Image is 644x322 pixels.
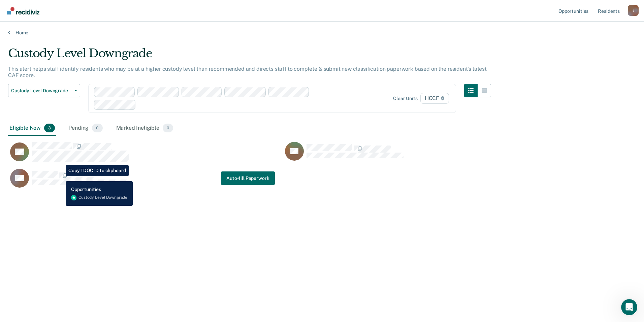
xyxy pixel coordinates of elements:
div: Marked Ineligible0 [115,121,175,136]
span: 0 [92,124,102,132]
a: Navigate to form link [221,171,275,185]
span: HCCF [420,93,449,104]
button: Profile dropdown button [628,5,639,16]
iframe: Intercom live chat [621,299,637,315]
div: CaseloadOpportunityCell-00314222 [283,141,558,168]
div: Clear units [393,96,418,101]
span: 3 [44,124,55,132]
p: This alert helps staff identify residents who may be at a higher custody level than recommended a... [8,66,487,78]
div: t [628,5,639,16]
button: Auto-fill Paperwork [221,171,275,185]
div: Custody Level Downgrade [8,46,491,66]
div: CaseloadOpportunityCell-00442209 [8,141,283,168]
button: Custody Level Downgrade [8,84,80,97]
span: 0 [163,124,173,132]
span: Custody Level Downgrade [11,88,72,94]
img: Recidiviz [7,7,39,14]
div: Pending0 [67,121,104,136]
a: Home [8,30,636,36]
div: Eligible Now3 [8,121,56,136]
div: CaseloadOpportunityCell-00672302 [8,168,283,195]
